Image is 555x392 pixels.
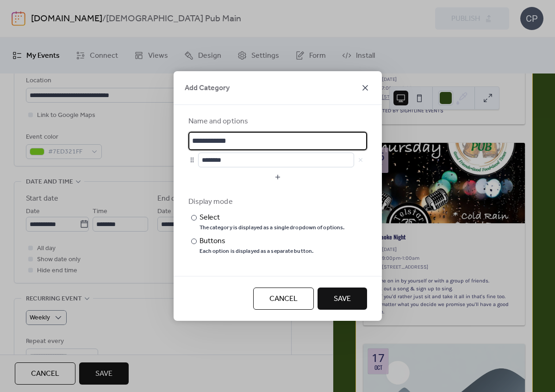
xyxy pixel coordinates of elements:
[334,294,351,305] span: Save
[188,196,365,208] div: Display mode
[253,288,314,310] button: Cancel
[188,116,365,127] div: Name and options
[185,83,230,94] span: Add Category
[269,294,298,305] span: Cancel
[318,288,367,310] button: Save
[200,224,345,232] div: The category is displayed as a single dropdown of options.
[200,248,314,255] div: Each option is displayed as a separate button.
[200,212,343,223] div: Select
[200,236,312,247] div: Buttons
